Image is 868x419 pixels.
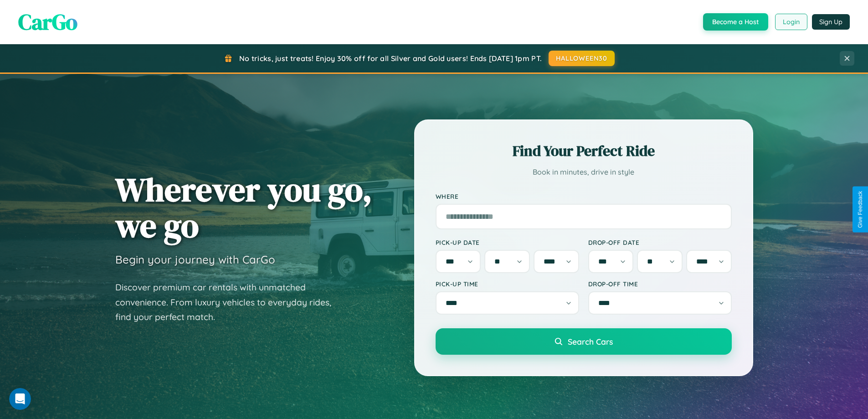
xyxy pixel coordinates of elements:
[588,280,732,288] label: Drop-off Time
[9,388,31,410] iframe: Intercom live chat
[18,7,77,37] span: CarGo
[436,238,579,246] label: Pick-up Date
[857,191,863,228] div: Give Feedback
[436,192,732,200] label: Where
[703,13,768,31] button: Become a Host
[436,280,579,288] label: Pick-up Time
[115,253,275,266] h3: Begin your journey with CarGo
[436,166,732,179] p: Book in minutes, drive in style
[115,171,372,243] h1: Wherever you go, we go
[812,14,850,30] button: Sign Up
[568,336,613,347] span: Search Cars
[775,14,807,30] button: Login
[436,328,732,355] button: Search Cars
[239,54,542,63] span: No tricks, just treats! Enjoy 30% off for all Silver and Gold users! Ends [DATE] 1pm PT.
[549,51,615,66] button: HALLOWEEN30
[588,238,732,246] label: Drop-off Date
[436,141,732,161] h2: Find Your Perfect Ride
[115,280,343,325] p: Discover premium car rentals with unmatched convenience. From luxury vehicles to everyday rides, ...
